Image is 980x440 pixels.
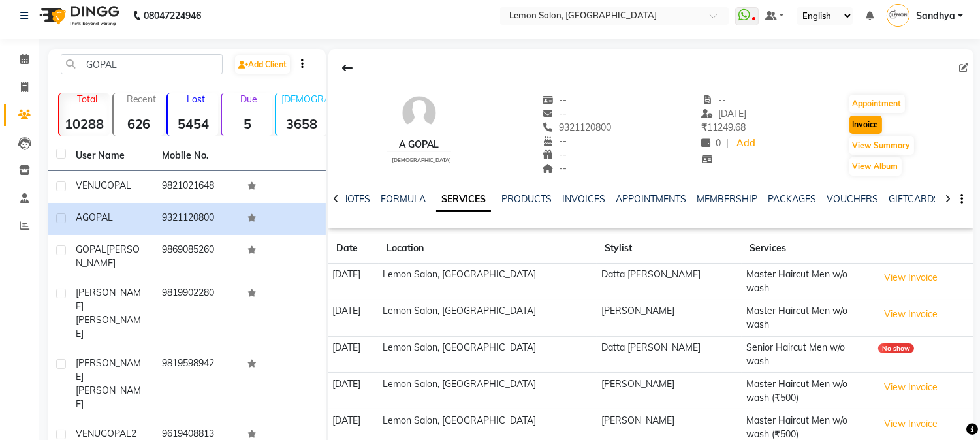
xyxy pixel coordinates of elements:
span: -- [542,135,567,147]
th: User Name [68,141,154,171]
span: Sandhya [916,9,955,23]
span: ₹ [701,121,707,133]
button: View Invoice [878,377,943,398]
span: [DATE] [701,108,746,119]
span: | [726,136,729,150]
span: [PERSON_NAME] [76,287,141,312]
td: Master Haircut Men w/o wash [742,264,874,300]
strong: 5 [222,116,272,132]
strong: 626 [114,116,164,132]
td: [PERSON_NAME] [597,300,742,336]
td: Datta [PERSON_NAME] [597,264,742,300]
td: Lemon Salon, [GEOGRAPHIC_DATA] [379,264,597,300]
span: -- [542,149,567,161]
a: VOUCHERS [827,193,878,205]
span: VENUGOPAL [76,428,131,439]
a: FORMULA [381,193,426,205]
a: PRODUCTS [501,193,552,205]
a: MEMBERSHIP [697,193,757,205]
div: No show [878,343,914,353]
span: 0 [701,137,721,149]
a: Add Client [235,55,290,74]
td: [DATE] [328,336,379,373]
td: Lemon Salon, [GEOGRAPHIC_DATA] [379,373,597,409]
td: 9819598942 [154,349,240,419]
strong: 3658 [276,116,326,132]
a: Add [734,134,757,153]
td: 9821021648 [154,171,240,203]
p: Total [65,93,110,105]
button: View Invoice [878,268,943,288]
img: Sandhya [887,4,909,27]
img: avatar [400,93,439,133]
button: Invoice [849,116,882,134]
button: View Album [849,157,902,176]
span: VENU [76,180,101,191]
span: GOPAL [76,244,106,255]
a: INVOICES [562,193,605,205]
a: NOTES [341,193,370,205]
td: 9819902280 [154,278,240,349]
th: Date [328,234,379,264]
td: Lemon Salon, [GEOGRAPHIC_DATA] [379,336,597,373]
a: GIFTCARDS [889,193,940,205]
td: Master Haircut Men w/o wash (₹500) [742,373,874,409]
input: Search by Name/Mobile/Email/Code [61,54,223,74]
span: -- [542,163,567,174]
span: [PERSON_NAME] [76,385,141,410]
th: Stylist [597,234,742,264]
p: Lost [173,93,218,105]
a: SERVICES [436,188,491,212]
td: [PERSON_NAME] [597,373,742,409]
span: [PERSON_NAME] [76,357,141,383]
span: [DEMOGRAPHIC_DATA] [392,157,451,163]
td: Senior Haircut Men w/o wash [742,336,874,373]
span: GOPAL [101,180,131,191]
td: Datta [PERSON_NAME] [597,336,742,373]
span: 2 [131,428,136,439]
button: Appointment [849,95,905,113]
td: 9321120800 [154,203,240,235]
span: -- [542,108,567,119]
span: GOPAL [82,212,113,223]
button: View Invoice [878,304,943,324]
button: View Summary [849,136,914,155]
td: [DATE] [328,373,379,409]
td: Lemon Salon, [GEOGRAPHIC_DATA] [379,300,597,336]
td: Master Haircut Men w/o wash [742,300,874,336]
span: A [76,212,82,223]
p: [DEMOGRAPHIC_DATA] [281,93,326,105]
a: PACKAGES [768,193,816,205]
span: -- [701,94,726,106]
button: View Invoice [878,414,943,434]
td: [DATE] [328,264,379,300]
span: 11249.68 [701,121,746,133]
span: [PERSON_NAME] [76,244,140,269]
a: APPOINTMENTS [616,193,686,205]
strong: 10288 [59,116,110,132]
p: Recent [119,93,164,105]
span: [PERSON_NAME] [76,314,141,339]
th: Mobile No. [154,141,240,171]
div: Back to Client [334,55,361,80]
span: -- [542,94,567,106]
div: A GOPAL [387,138,451,151]
p: Due [225,93,272,105]
th: Services [742,234,874,264]
th: Location [379,234,597,264]
strong: 5454 [168,116,218,132]
td: [DATE] [328,300,379,336]
td: 9869085260 [154,235,240,278]
span: 9321120800 [542,121,611,133]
